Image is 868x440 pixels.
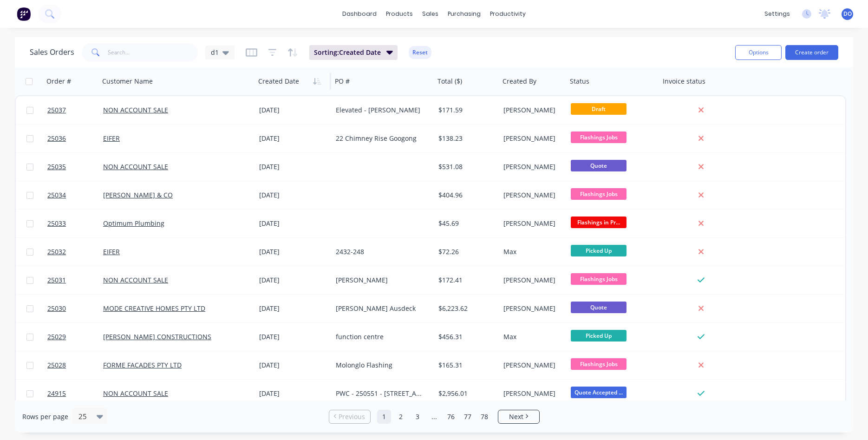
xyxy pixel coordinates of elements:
[503,219,561,228] div: [PERSON_NAME]
[47,219,66,228] span: 25033
[571,387,627,398] span: Quote Accepted ...
[259,105,328,115] div: [DATE]
[17,7,31,21] img: Factory
[335,77,350,86] div: PO #
[503,276,561,285] div: [PERSON_NAME]
[503,389,561,398] div: [PERSON_NAME]
[503,361,561,370] div: [PERSON_NAME]
[509,412,523,421] span: Next
[438,332,493,341] div: $456.31
[503,332,561,341] div: Max
[477,410,491,424] a: Page 78
[259,190,328,200] div: [DATE]
[47,96,103,124] a: 25037
[438,389,493,398] div: $2,956.01
[438,361,493,370] div: $165.31
[571,131,627,143] span: Flashings Jobs
[259,247,328,256] div: [DATE]
[381,7,418,21] div: products
[485,7,530,21] div: productivity
[108,43,198,62] input: Search...
[336,276,426,285] div: [PERSON_NAME]
[47,332,66,341] span: 25029
[336,389,426,398] div: PWC - 250551 - [STREET_ADDRESS]
[503,162,561,171] div: [PERSON_NAME]
[259,219,328,228] div: [DATE]
[309,45,398,60] button: Sorting:Created Date
[103,247,120,256] a: EIFER
[336,332,426,341] div: function centre
[103,304,205,313] a: MODE CREATIVE HOMES PTY LTD
[47,323,103,351] a: 25029
[47,134,66,143] span: 25036
[394,410,408,424] a: Page 2
[47,295,103,322] a: 25030
[339,412,365,421] span: Previous
[46,77,71,86] div: Order #
[259,304,328,313] div: [DATE]
[259,134,328,143] div: [DATE]
[503,247,561,256] div: Max
[259,389,328,398] div: [DATE]
[461,410,475,424] a: Page 77
[570,77,589,86] div: Status
[437,77,462,86] div: Total ($)
[47,304,66,313] span: 25030
[47,153,103,181] a: 25035
[411,410,424,424] a: Page 3
[103,162,168,171] a: NON ACCOUNT SALE
[47,351,103,379] a: 25028
[47,162,66,171] span: 25035
[325,410,543,424] ul: Pagination
[47,181,103,209] a: 25034
[211,47,219,57] span: d1
[444,410,458,424] a: Page 76
[438,247,493,256] div: $72.26
[571,217,627,228] span: Flashings in Pr...
[22,412,68,421] span: Rows per page
[103,134,120,143] a: EIFER
[503,190,561,200] div: [PERSON_NAME]
[377,410,391,424] a: Page 1 is your current page
[760,7,795,21] div: settings
[785,45,838,60] button: Create order
[438,304,493,313] div: $6,223.62
[338,7,381,21] a: dashboard
[259,276,328,285] div: [DATE]
[47,266,103,294] a: 25031
[571,273,627,285] span: Flashings Jobs
[103,219,164,228] a: Optimum Plumbing
[103,332,211,341] a: [PERSON_NAME] CONSTRUCTIONS
[409,46,431,59] button: Reset
[336,361,426,370] div: Molonglo Flashing
[47,190,66,200] span: 25034
[336,105,426,115] div: Elevated - [PERSON_NAME]
[259,361,328,370] div: [DATE]
[735,45,782,60] button: Options
[336,304,426,313] div: [PERSON_NAME] Ausdeck
[259,332,328,341] div: [DATE]
[47,210,103,237] a: 25033
[438,276,493,285] div: $172.41
[329,412,370,421] a: Previous page
[503,134,561,143] div: [PERSON_NAME]
[427,410,441,424] a: Jump forward
[503,105,561,115] div: [PERSON_NAME]
[314,48,381,57] span: Sorting: Created Date
[47,276,66,285] span: 25031
[418,7,443,21] div: sales
[843,10,852,18] span: DO
[47,238,103,266] a: 25032
[47,125,103,152] a: 25036
[571,245,627,256] span: Picked Up
[103,190,173,199] a: [PERSON_NAME] & CO
[571,302,627,313] span: Quote
[438,105,493,115] div: $171.59
[103,105,168,114] a: NON ACCOUNT SALE
[102,77,153,86] div: Customer Name
[259,162,328,171] div: [DATE]
[503,77,536,86] div: Created By
[103,361,182,369] a: FORME FACADES PTY LTD
[438,162,493,171] div: $531.08
[336,247,426,256] div: 2432-248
